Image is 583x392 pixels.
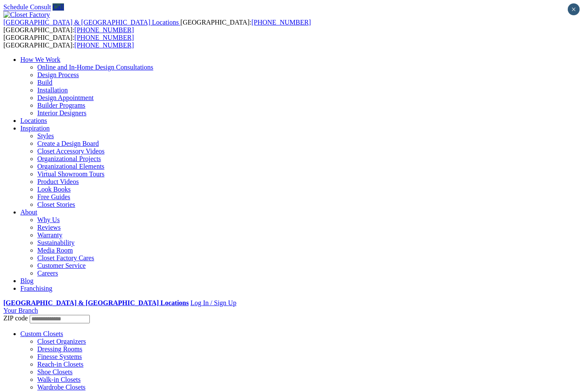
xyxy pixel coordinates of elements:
a: Closet Accessory Videos [37,147,105,155]
a: Blog [20,277,33,284]
a: Closet Factory Cares [37,254,94,261]
a: Interior Designers [37,109,86,117]
span: [GEOGRAPHIC_DATA]: [GEOGRAPHIC_DATA]: [3,34,134,49]
a: Look Books [37,186,71,193]
a: Inspiration [20,125,50,132]
a: Locations [20,117,47,124]
a: Warranty [37,231,62,239]
a: Virtual Showroom Tours [37,170,105,178]
a: [PHONE_NUMBER] [75,42,134,49]
a: [PHONE_NUMBER] [75,34,134,41]
a: Wardrobe Closets [37,384,86,391]
a: [GEOGRAPHIC_DATA] & [GEOGRAPHIC_DATA] Locations [3,299,189,306]
img: Closet Factory [3,11,50,19]
a: Walk-in Closets [37,376,81,383]
a: Closet Stories [37,201,75,208]
a: Sustainability [37,239,75,246]
span: [GEOGRAPHIC_DATA]: [GEOGRAPHIC_DATA]: [3,19,311,33]
a: Log In / Sign Up [190,299,236,306]
a: Why Us [37,216,60,223]
a: Finesse Systems [37,353,82,360]
a: Organizational Elements [37,163,104,170]
button: Close [568,3,580,15]
a: Closet Organizers [37,338,86,345]
a: Media Room [37,247,73,254]
a: Custom Closets [20,330,63,337]
a: Design Appointment [37,94,94,101]
span: ZIP code [3,314,28,322]
a: Shoe Closets [37,368,72,375]
a: Free Guides [37,193,70,200]
a: Dressing Rooms [37,345,82,353]
a: Reviews [37,224,61,231]
a: Reach-in Closets [37,361,83,368]
a: Organizational Projects [37,155,101,162]
span: [GEOGRAPHIC_DATA] & [GEOGRAPHIC_DATA] Locations [3,19,179,26]
a: [GEOGRAPHIC_DATA] & [GEOGRAPHIC_DATA] Locations [3,19,180,26]
a: Installation [37,86,68,94]
a: Franchising [20,285,53,292]
a: Product Videos [37,178,79,185]
a: Your Branch [3,307,38,314]
a: Online and In-Home Design Consultations [37,64,153,71]
a: Schedule Consult [3,3,51,11]
input: Enter your Zip code [30,315,90,323]
a: Customer Service [37,262,86,269]
a: Careers [37,270,58,277]
a: [PHONE_NUMBER] [251,19,311,26]
a: Create a Design Board [37,140,99,147]
a: [PHONE_NUMBER] [75,26,134,33]
a: Design Process [37,71,79,78]
a: How We Work [20,56,61,63]
a: Build [37,79,53,86]
a: Styles [37,132,54,139]
a: About [20,209,37,216]
a: Call [53,3,64,11]
a: Builder Programs [37,102,85,109]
